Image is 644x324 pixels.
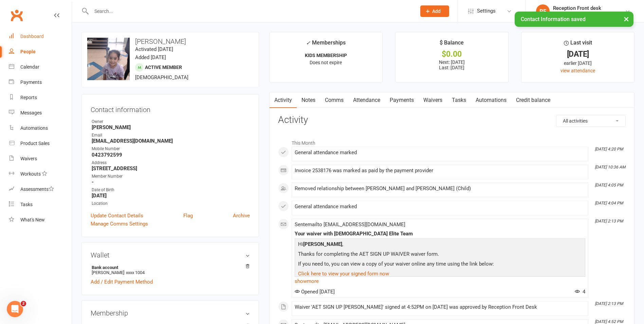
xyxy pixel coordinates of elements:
[296,240,584,250] p: Hi ,
[8,7,25,24] a: Clubworx
[402,51,502,58] div: $0.00
[560,68,595,73] a: view attendance
[92,200,250,207] div: Location
[20,79,42,85] div: Payments
[92,146,250,152] div: Mobile Number
[270,92,297,108] a: Activity
[419,92,447,108] a: Waivers
[9,212,72,228] a: What's New
[135,46,173,52] time: Activated [DATE]
[9,105,72,121] a: Messages
[20,64,39,70] div: Calendar
[595,319,623,324] i: [DATE] 4:52 PM
[306,40,310,46] i: ✓
[348,92,385,108] a: Attendance
[515,12,633,27] div: Contact Information saved
[145,65,182,70] span: Active member
[295,276,585,286] a: show more
[9,90,72,105] a: Reports
[9,182,72,197] a: Assessments
[9,29,72,44] a: Dashboard
[385,92,419,108] a: Payments
[440,38,464,51] div: $ Balance
[92,265,246,270] strong: Bank account
[20,110,42,115] div: Messages
[310,60,342,65] span: Does not expire
[20,49,36,54] div: People
[564,38,592,51] div: Last visit
[295,289,335,295] span: Opened [DATE]
[420,5,449,17] button: Add
[91,212,143,220] a: Update Contact Details
[91,220,148,228] a: Manage Comms Settings
[295,168,585,174] div: Invoice 2538176 was marked as paid by the payment provider
[528,59,628,67] div: earlier [DATE]
[278,115,626,125] h3: Activity
[92,119,250,125] div: Owner
[295,186,585,192] div: Removed relationship between [PERSON_NAME] and [PERSON_NAME] (Child)
[298,271,389,277] a: Click here to view your signed form now
[297,92,320,108] a: Notes
[575,289,585,295] span: 4
[303,241,342,247] strong: [PERSON_NAME]
[20,217,45,222] div: What's New
[21,301,26,306] span: 2
[9,151,72,166] a: Waivers
[595,147,623,151] i: [DATE] 4:20 PM
[91,251,250,259] h3: Wallet
[87,38,253,45] h3: [PERSON_NAME]
[296,250,584,260] p: Thanks for completing the AET SIGN UP WAIVER waiver form.
[9,44,72,59] a: People
[511,92,555,108] a: Credit balance
[92,138,250,144] strong: [EMAIL_ADDRESS][DOMAIN_NAME]
[92,187,250,193] div: Date of Birth
[9,136,72,151] a: Product Sales
[595,201,623,205] i: [DATE] 4:04 PM
[20,202,33,207] div: Tasks
[528,51,628,58] div: [DATE]
[9,121,72,136] a: Automations
[233,212,250,220] a: Archive
[295,231,585,237] div: Your waiver with [DEMOGRAPHIC_DATA] Elite Team
[595,183,623,187] i: [DATE] 4:05 PM
[92,132,250,139] div: Email
[9,59,72,75] a: Calendar
[7,301,23,317] iframe: Intercom live chat
[471,92,511,108] a: Automations
[20,186,54,192] div: Assessments
[92,165,250,172] strong: [STREET_ADDRESS]
[20,34,44,39] div: Dashboard
[92,193,250,199] strong: [DATE]
[92,179,250,185] strong: -
[278,136,626,147] li: This Month
[20,171,41,177] div: Workouts
[91,309,250,317] h3: Membership
[87,38,130,80] img: image1741325038.png
[92,124,250,130] strong: [PERSON_NAME]
[320,92,348,108] a: Comms
[620,12,632,26] button: ×
[295,150,585,156] div: General attendance marked
[183,212,193,220] a: Flag
[89,6,411,16] input: Search...
[20,156,37,161] div: Waivers
[126,270,145,275] span: xxxx 1004
[20,125,48,131] div: Automations
[135,54,166,60] time: Added [DATE]
[20,141,50,146] div: Product Sales
[9,166,72,182] a: Workouts
[92,173,250,180] div: Member Number
[295,221,405,228] span: Sent email to [EMAIL_ADDRESS][DOMAIN_NAME]
[432,8,441,14] span: Add
[9,197,72,212] a: Tasks
[20,95,37,100] div: Reports
[306,38,346,51] div: Memberships
[305,53,347,58] strong: KIDS MEMBERSHIP
[595,165,625,169] i: [DATE] 10:36 AM
[402,59,502,70] p: Next: [DATE] Last: [DATE]
[595,219,623,223] i: [DATE] 2:13 PM
[9,75,72,90] a: Payments
[595,301,623,306] i: [DATE] 2:13 PM
[447,92,471,108] a: Tasks
[91,278,153,286] a: Add / Edit Payment Method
